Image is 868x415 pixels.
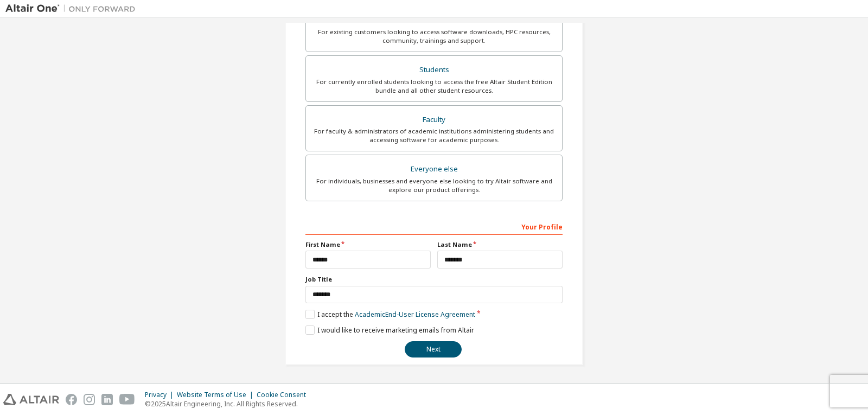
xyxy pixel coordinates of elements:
img: linkedin.svg [101,394,113,405]
div: Your Profile [305,218,563,235]
div: Everyone else [312,162,556,177]
button: Next [405,341,462,357]
img: facebook.svg [66,394,77,405]
div: Privacy [145,391,177,399]
div: For individuals, businesses and everyone else looking to try Altair software and explore our prod... [312,177,556,194]
a: Academic End-User License Agreement [355,310,475,319]
label: First Name [305,240,431,249]
label: I accept the [305,310,475,319]
label: I would like to receive marketing emails from Altair [305,325,474,335]
div: Students [312,62,556,78]
p: © 2025 Altair Engineering, Inc. All Rights Reserved. [145,399,312,408]
label: Job Title [305,275,563,284]
div: For faculty & administrators of academic institutions administering students and accessing softwa... [312,127,556,144]
div: Faculty [312,112,556,127]
img: youtube.svg [119,394,135,405]
img: altair_logo.svg [3,394,59,405]
div: Cookie Consent [257,391,312,399]
div: For currently enrolled students looking to access the free Altair Student Edition bundle and all ... [312,78,556,95]
img: instagram.svg [84,394,95,405]
label: Last Name [437,240,563,249]
div: Website Terms of Use [177,391,257,399]
div: For existing customers looking to access software downloads, HPC resources, community, trainings ... [312,28,556,45]
img: Altair One [5,3,141,14]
